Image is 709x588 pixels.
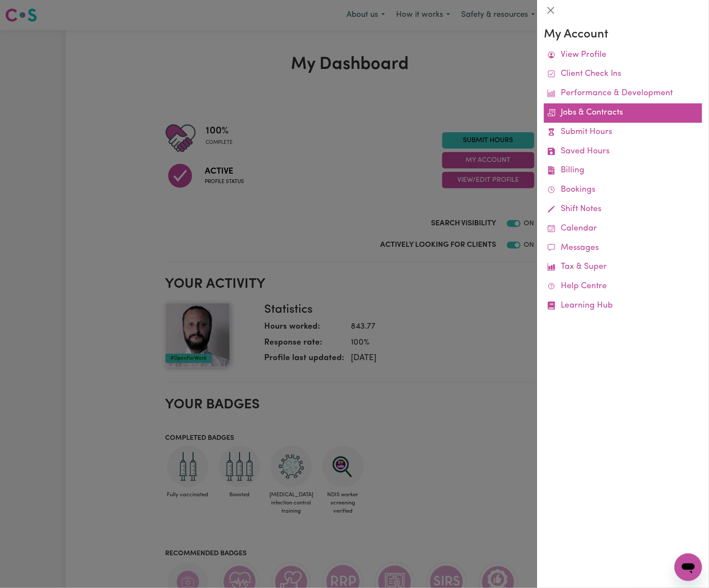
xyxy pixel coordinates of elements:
a: View Profile [544,46,702,65]
a: Messages [544,239,702,258]
a: Jobs & Contracts [544,103,702,123]
a: Help Centre [544,277,702,296]
a: Calendar [544,219,702,239]
a: Shift Notes [544,200,702,219]
a: Bookings [544,180,702,200]
a: Performance & Development [544,84,702,103]
a: Tax & Super [544,258,702,277]
a: Client Check Ins [544,65,702,84]
a: Learning Hub [544,296,702,316]
a: Submit Hours [544,123,702,142]
button: Close [544,3,558,17]
a: Saved Hours [544,142,702,162]
h3: My Account [544,28,702,42]
a: Billing [544,161,702,180]
iframe: Button to launch messaging window [675,554,702,581]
